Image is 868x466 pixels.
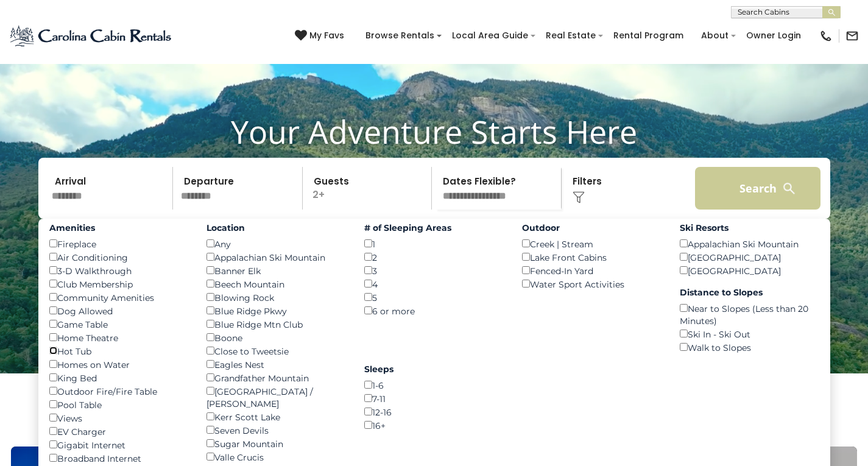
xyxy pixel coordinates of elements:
[364,237,504,250] div: 1
[206,237,346,250] div: Any
[9,113,859,150] h1: Your Adventure Starts Here
[522,222,662,234] label: Outdoor
[206,250,346,264] div: Appalachian Ski Mountain
[695,26,735,45] a: About
[49,451,189,465] div: Broadband Internet
[49,398,189,411] div: Pool Table
[364,291,504,304] div: 5
[49,344,189,358] div: Hot Tub
[206,344,346,358] div: Close to Tweetsie
[9,404,859,447] h3: Select Your Destination
[49,317,189,331] div: Game Table
[306,167,432,210] p: 2+
[364,378,504,392] div: 1-6
[49,304,189,317] div: Dog Allowed
[206,450,346,464] div: Valle Crucis
[295,29,347,43] a: My Favs
[206,317,346,331] div: Blue Ridge Mtn Club
[364,264,504,277] div: 3
[49,438,189,451] div: Gigabit Internet
[206,222,346,234] label: Location
[680,327,819,341] div: Ski In - Ski Out
[540,26,602,45] a: Real Estate
[680,341,819,354] div: Walk to Slopes
[364,222,504,234] label: # of Sleeping Areas
[364,392,504,405] div: 7-11
[206,423,346,437] div: Seven Devils
[49,237,189,250] div: Fireplace
[49,250,189,264] div: Air Conditioning
[49,264,189,277] div: 3-D Walkthrough
[206,371,346,384] div: Grandfather Mountain
[364,405,504,418] div: 12-16
[364,418,504,432] div: 16+
[49,384,189,398] div: Outdoor Fire/Fire Table
[9,24,174,48] img: Blue-2.png
[680,286,819,298] label: Distance to Slopes
[522,277,662,291] div: Water Sport Activities
[49,411,189,425] div: Views
[364,304,504,317] div: 6 or more
[446,26,534,45] a: Local Area Guide
[49,291,189,304] div: Community Amenities
[49,222,189,234] label: Amenities
[206,358,346,371] div: Eagles Nest
[206,264,346,277] div: Banner Elk
[364,363,504,375] label: Sleeps
[364,277,504,291] div: 4
[607,26,690,45] a: Rental Program
[680,264,819,277] div: [GEOGRAPHIC_DATA]
[359,26,440,45] a: Browse Rentals
[695,167,821,210] button: Search
[364,250,504,264] div: 2
[206,384,346,410] div: [GEOGRAPHIC_DATA] / [PERSON_NAME]
[206,277,346,291] div: Beech Mountain
[309,29,344,42] span: My Favs
[206,291,346,304] div: Blowing Rock
[206,331,346,344] div: Boone
[206,410,346,423] div: Kerr Scott Lake
[845,29,859,43] img: mail-regular-black.png
[206,437,346,450] div: Sugar Mountain
[680,250,819,264] div: [GEOGRAPHIC_DATA]
[206,304,346,317] div: Blue Ridge Pkwy
[680,222,819,234] label: Ski Resorts
[49,425,189,438] div: EV Charger
[49,277,189,291] div: Club Membership
[819,29,833,43] img: phone-regular-black.png
[680,302,819,327] div: Near to Slopes (Less than 20 Minutes)
[522,237,662,250] div: Creek | Stream
[49,331,189,344] div: Home Theatre
[522,250,662,264] div: Lake Front Cabins
[522,264,662,277] div: Fenced-In Yard
[49,358,189,371] div: Homes on Water
[573,191,585,203] img: filter--v1.png
[680,237,819,250] div: Appalachian Ski Mountain
[49,371,189,384] div: King Bed
[782,181,797,196] img: search-regular-white.png
[740,26,807,45] a: Owner Login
